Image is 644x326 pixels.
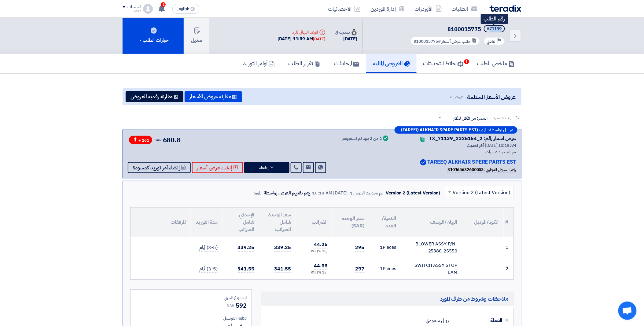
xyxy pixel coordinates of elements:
[288,60,320,67] h5: تقرير الطلب
[355,265,364,273] span: 297
[128,162,191,173] button: إنشاء أمر توريد كمسودة
[462,208,504,237] th: الكود/الموديل
[259,165,268,170] span: إخفاء
[334,60,359,67] h5: المحادثات
[428,158,516,166] p: TAREEQ ALKHAIR SPERE PARTS EST
[470,54,521,73] a: ملخص الطلب
[485,142,516,149] span: [DATE] 10:18 AM
[494,114,512,121] span: رتب حسب
[369,237,401,258] td: Pieces
[172,4,199,14] button: English
[274,265,291,273] span: 341.55
[355,244,364,252] span: 295
[131,208,191,237] th: المرفقات
[369,208,401,237] th: الكمية/العدد
[301,249,328,254] div: (15 %) VAT
[244,162,289,173] button: إخفاء
[447,166,516,173] div: رقم السجل التجاري :
[278,29,326,35] div: الموعد النهائي للرد
[487,27,502,31] div: #71139
[342,136,382,141] div: 2 من 2 بنود تم تسعيرهم
[369,258,401,280] td: Pieces
[238,265,254,273] span: 341.55
[314,262,328,270] span: 44.55
[327,54,366,73] a: المحادثات
[504,258,513,280] td: 2
[274,244,291,252] span: 339.25
[373,60,410,67] h5: العروض الماليه
[406,241,457,254] div: BLOWER ASSY P/N-25380-2S550
[127,5,141,10] div: الحساب
[380,244,383,251] span: 1
[448,25,481,33] span: 8100015775
[184,18,209,54] button: تعديل
[487,38,495,44] span: عادي
[254,190,261,197] div: المورد
[335,35,357,42] div: [DATE]
[618,302,637,320] a: Open chat
[504,237,513,258] td: 1
[123,18,184,54] button: خيارات الطلب
[323,2,366,16] a: الاحصائيات
[335,29,357,35] div: صدرت في
[138,37,168,44] div: خيارات الطلب
[397,149,516,155] div: تم التحديث 2 مرات
[449,94,463,100] span: عروض 2
[420,159,426,165] img: Verified Account
[467,142,484,149] span: أخر تحديث
[442,38,470,45] span: طلب عرض أسعار
[313,36,325,42] div: [DATE]
[163,135,181,145] span: 680.8
[386,190,440,197] div: Version 2 (Latest Version)
[223,208,259,237] th: الإجمالي شامل الضرائب
[314,241,328,248] span: 44.25
[261,292,514,306] h5: ملاحظات وشروط من طرف المورد
[447,166,484,173] b: 310165632600003
[488,128,513,132] span: مرسل بواسطة:
[259,208,296,237] th: سعر الوحدة شامل الضرائب
[243,60,275,67] h5: أوامر التوريد
[199,244,218,252] span: (3-5) أيام
[143,4,153,14] img: profile_test.png
[191,208,223,237] th: مدة التوريد
[414,38,441,45] span: #8100015775
[366,54,417,73] a: العروض الماليه
[126,91,183,102] button: مقارنة رقمية للعروض
[429,135,516,142] div: عرض أسعار رقم: TX_71139_2325154_2
[238,244,254,252] span: 339.25
[423,60,464,67] h5: حائط التحديثات
[454,115,488,121] span: السعر: من الأقل للأكثر
[366,2,410,16] a: إدارة الموردين
[410,2,447,16] a: الأوردرات
[478,128,486,132] span: المورد
[401,208,462,237] th: البيان/الوصف
[395,126,517,134] div: –
[133,165,180,170] span: إنشاء أمر توريد كمسودة
[278,35,326,42] div: [DATE] 11:59 AM
[401,128,478,132] b: (TAREEQ ALKHAIR SPARE PARTS EST)
[155,137,162,143] span: SAR
[161,2,166,7] span: 2
[176,7,189,11] span: English
[417,54,470,73] a: حائط التحديثات1
[504,208,513,237] th: #
[312,190,384,197] div: تم تحديث العرض في [DATE] 10:18 AM
[380,265,383,272] span: 1
[333,208,369,237] th: سعر الوحدة (SAR)
[477,60,515,67] h5: ملخص الطلب
[185,91,242,102] button: مقارنة عروض الأسعار
[406,262,457,276] div: SWITCH ASSY STOP LAM
[467,93,516,101] span: عروض الأسعار المستلمة
[236,301,247,310] span: 592
[447,2,482,16] a: الطلبات
[135,315,247,321] div: تكلفه التوصيل
[264,190,310,197] div: يتم تقديم العرض بواسطة
[481,14,508,24] div: رقم الطلب
[199,265,218,273] span: (3-5) أيام
[296,208,333,237] th: الضرائب
[129,136,152,144] span: + 161
[409,25,506,34] h5: 8100015775
[301,270,328,275] div: (15 %) VAT
[227,302,235,309] span: SAR
[282,54,327,73] a: تقرير الطلب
